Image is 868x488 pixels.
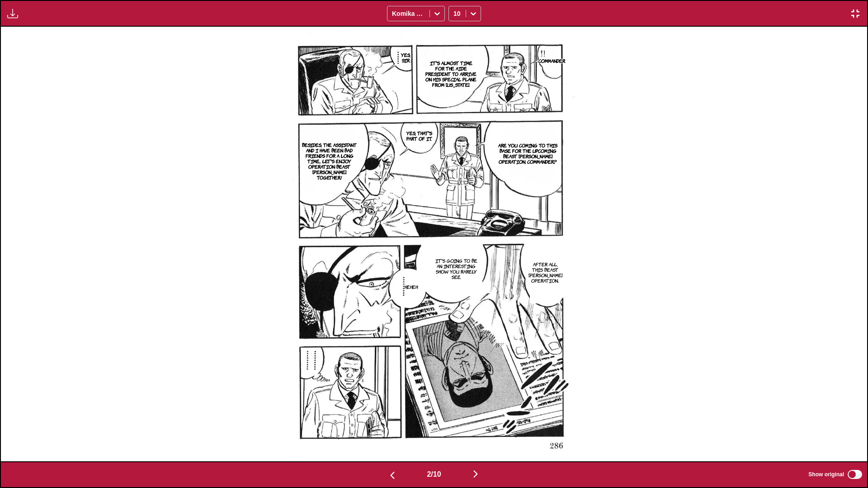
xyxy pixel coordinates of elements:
[299,140,359,182] p: Besides, the assistant and I have been bad friends for a long time... Let's enjoy Operation Beast...
[527,260,564,285] p: After all, this Beast [PERSON_NAME] operation...
[848,470,862,479] input: Show original
[387,470,398,481] img: Previous page
[424,58,479,89] p: It's almost time for the aide president to arrive on his special plane from [US_STATE].
[496,141,559,166] p: Are you coming to this base for the upcoming Beast [PERSON_NAME] operation, Commander...?
[7,8,18,19] img: Download translated images
[432,256,481,281] p: It's going to be an interesting show you rarely see.
[470,469,481,479] img: Next page
[808,471,844,478] span: Show original
[403,282,420,291] p: Heheh
[427,470,441,479] span: 2 / 10
[403,128,436,143] p: Yes, that's part of it.
[287,27,581,461] img: Manga Panel
[399,50,412,65] p: Yes, sir.
[537,56,567,65] p: Commander.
